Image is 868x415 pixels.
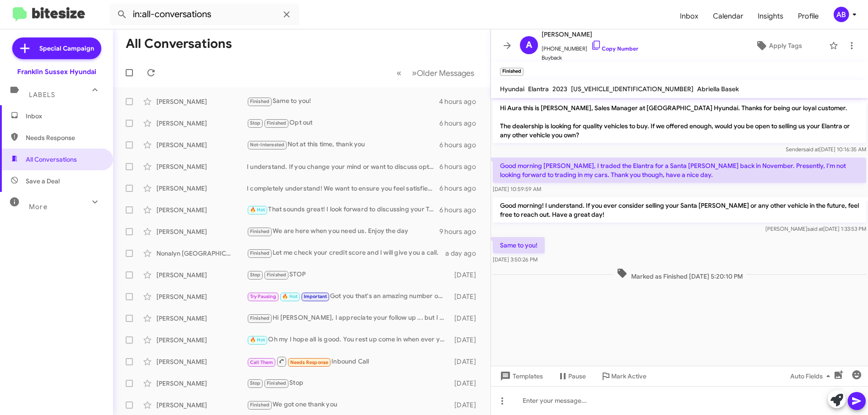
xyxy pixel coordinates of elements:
[250,250,270,256] span: Finished
[156,119,247,128] div: [PERSON_NAME]
[417,68,474,78] span: Older Messages
[12,37,101,59] a: Special Campaign
[826,7,858,22] button: AB
[450,357,483,366] div: [DATE]
[807,225,823,232] span: said at
[247,378,450,388] div: Stop
[528,85,549,93] span: Elantra
[445,249,483,258] div: a day ago
[542,29,638,40] span: [PERSON_NAME]
[450,401,483,410] div: [DATE]
[29,91,55,99] span: Labels
[493,237,545,253] p: Same to you!
[593,368,654,384] button: Mark Active
[786,146,866,153] span: Sender [DATE] 10:16:35 AM
[568,368,586,384] span: Pause
[571,85,693,93] span: [US_VEHICLE_IDENTIFICATION_NUMBER]
[765,225,866,232] span: [PERSON_NAME] [DATE] 1:33:53 PM
[439,140,483,149] div: 6 hours ago
[250,228,270,234] span: Finished
[790,368,834,384] span: Auto Fields
[439,205,483,214] div: 6 hours ago
[783,368,841,384] button: Auto Fields
[439,162,483,171] div: 6 hours ago
[550,368,593,384] button: Pause
[250,337,265,343] span: 🔥 Hot
[267,380,287,386] span: Finished
[247,313,450,323] div: Hi [PERSON_NAME], I appreciate your follow up ... but I did buy a 2025 Tucson SEL Convenience AWD...
[250,359,274,365] span: Call Them
[391,64,407,82] button: Previous
[250,294,276,299] span: Try Pausing
[26,155,77,164] span: All Conversations
[156,379,247,388] div: [PERSON_NAME]
[109,4,299,25] input: Search
[250,142,285,148] span: Not-Interested
[396,67,401,79] span: «
[156,97,247,106] div: [PERSON_NAME]
[39,44,94,53] span: Special Campaign
[450,270,483,280] div: [DATE]
[250,272,261,278] span: Stop
[750,3,791,29] a: Insights
[156,184,247,193] div: [PERSON_NAME]
[250,207,265,213] span: 🔥 Hot
[769,37,802,54] span: Apply Tags
[542,53,638,62] span: Buyback
[439,227,483,236] div: 9 hours ago
[156,336,247,345] div: [PERSON_NAME]
[439,97,483,106] div: 4 hours ago
[247,140,439,150] div: Not at this time, thank you
[552,85,567,93] span: 2023
[450,336,483,345] div: [DATE]
[156,270,247,280] div: [PERSON_NAME]
[542,40,638,53] span: [PHONE_NUMBER]
[412,67,417,79] span: »
[29,203,47,211] span: More
[250,315,270,321] span: Finished
[491,368,550,384] button: Templates
[247,162,439,171] div: I understand. If you change your mind or want to discuss options, feel free to reach out anytime....
[450,292,483,301] div: [DATE]
[591,45,638,52] a: Copy Number
[673,3,706,29] a: Inbox
[250,380,261,386] span: Stop
[247,356,450,367] div: Inbound Call
[392,64,480,82] nav: Page navigation example
[156,162,247,171] div: [PERSON_NAME]
[247,184,439,193] div: I completely understand! We want to ensure you feel satisfied with any offer. Would you like to s...
[697,85,739,93] span: Abriella Basek
[156,227,247,236] div: [PERSON_NAME]
[26,133,103,142] span: Needs Response
[250,402,270,408] span: Finished
[17,67,96,76] div: Franklin Sussex Hyundai
[732,37,825,54] button: Apply Tags
[706,3,750,29] a: Calendar
[156,357,247,366] div: [PERSON_NAME]
[290,359,329,365] span: Needs Response
[791,3,826,29] a: Profile
[439,119,483,128] div: 6 hours ago
[498,368,543,384] span: Templates
[247,291,450,302] div: Got you that's an amazing number on it. give me a shout when your back up id like to see there wo...
[493,100,866,143] p: Hi Aura this is [PERSON_NAME], Sales Manager at [GEOGRAPHIC_DATA] Hyundai. Thanks for being our l...
[282,294,297,299] span: 🔥 Hot
[26,112,103,121] span: Inbox
[526,38,532,52] span: A
[493,256,538,263] span: [DATE] 3:50:26 PM
[267,120,287,126] span: Finished
[500,85,524,93] span: Hyundai
[493,186,541,192] span: [DATE] 10:59:59 AM
[611,368,646,384] span: Mark Active
[247,118,439,128] div: Opt out
[250,120,261,126] span: Stop
[247,270,450,280] div: STOP
[156,292,247,301] div: [PERSON_NAME]
[450,314,483,323] div: [DATE]
[156,249,247,258] div: Nonalyn [GEOGRAPHIC_DATA]
[126,37,232,51] h1: All Conversations
[247,226,439,237] div: We are here when you need us. Enjoy the day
